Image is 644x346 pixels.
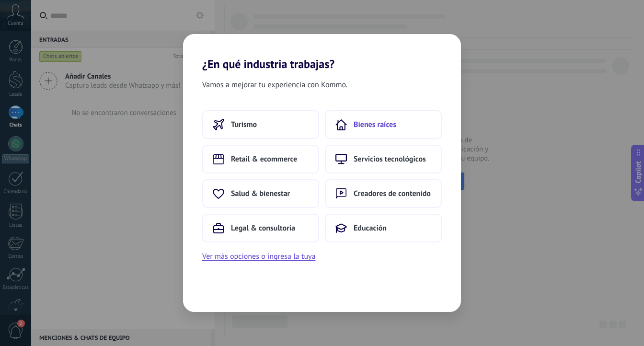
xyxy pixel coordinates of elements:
h2: ¿En qué industria trabajas? [183,34,461,71]
span: Turismo [231,120,257,129]
button: Bienes raíces [325,110,442,139]
button: Legal & consultoría [202,214,319,242]
span: Legal & consultoría [231,223,295,233]
span: Retail & ecommerce [231,154,297,164]
span: Creadores de contenido [354,189,431,198]
span: Servicios tecnológicos [354,154,426,164]
span: Vamos a mejorar tu experiencia con Kommo. [202,79,347,91]
span: Salud & bienestar [231,189,290,198]
button: Retail & ecommerce [202,145,319,173]
span: Educación [354,223,387,233]
button: Educación [325,214,442,242]
button: Ver más opciones o ingresa la tuya [202,250,315,263]
button: Turismo [202,110,319,139]
button: Creadores de contenido [325,179,442,208]
span: Bienes raíces [354,120,396,129]
button: Servicios tecnológicos [325,145,442,173]
button: Salud & bienestar [202,179,319,208]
